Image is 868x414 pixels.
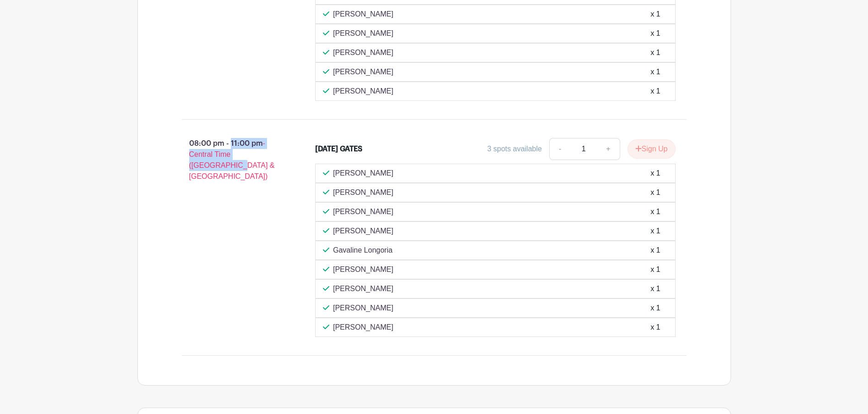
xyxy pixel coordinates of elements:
p: 08:00 pm - 11:00 pm [167,134,301,186]
div: x 1 [650,47,660,58]
div: x 1 [650,303,660,314]
p: [PERSON_NAME] [333,322,393,333]
div: x 1 [650,66,660,77]
p: [PERSON_NAME] [333,206,393,217]
p: [PERSON_NAME] [333,86,393,97]
p: [PERSON_NAME] [333,28,393,39]
div: x 1 [650,322,660,333]
div: x 1 [650,245,660,256]
span: - Central Time ([GEOGRAPHIC_DATA] & [GEOGRAPHIC_DATA]) [189,139,275,180]
div: x 1 [650,28,660,39]
p: [PERSON_NAME] [333,226,393,237]
div: x 1 [650,86,660,97]
div: x 1 [650,206,660,217]
p: [PERSON_NAME] [333,66,393,77]
a: + [597,138,620,160]
p: [PERSON_NAME] [333,9,393,20]
div: 3 spots available [487,144,542,155]
p: [PERSON_NAME] [333,264,393,275]
button: Sign Up [628,139,676,159]
p: [PERSON_NAME] [333,283,393,294]
div: [DATE] GATES [315,144,362,155]
div: x 1 [650,9,660,20]
div: x 1 [650,283,660,294]
p: [PERSON_NAME] [333,187,393,198]
p: Gavaline Longoria [333,245,393,256]
p: [PERSON_NAME] [333,47,393,58]
a: - [549,138,570,160]
div: x 1 [650,264,660,275]
div: x 1 [650,168,660,179]
div: x 1 [650,226,660,237]
p: [PERSON_NAME] [333,303,393,314]
div: x 1 [650,187,660,198]
p: [PERSON_NAME] [333,168,393,179]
